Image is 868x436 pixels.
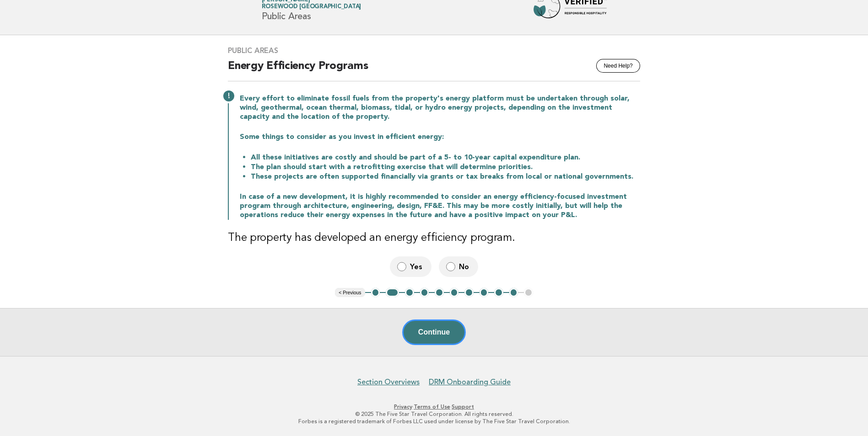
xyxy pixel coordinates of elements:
[251,162,640,172] li: The plan should start with a retrofitting exercise that will determine priorities.
[262,4,361,10] span: Rosewood [GEOGRAPHIC_DATA]
[240,192,640,220] p: In case of a new development, it is highly recommended to consider an energy efficiency-focused i...
[450,288,459,297] button: 6
[371,288,380,297] button: 1
[240,133,640,142] p: Some things to consider as you invest in efficient energy:
[480,288,489,297] button: 8
[154,418,714,425] p: Forbes is a registered trademark of Forbes LLC used under license by The Five Star Travel Corpora...
[394,404,412,410] a: Privacy
[397,262,406,271] input: Yes
[446,262,455,271] input: No
[429,378,511,387] a: DRM Onboarding Guide
[335,288,365,297] button: < Previous
[228,59,640,81] h2: Energy Efficiency Programs
[402,319,466,345] button: Continue
[435,288,444,297] button: 5
[420,288,429,297] button: 4
[240,94,640,122] p: Every effort to eliminate fossil fuels from the property's energy platform must be undertaken thr...
[251,172,640,181] li: These projects are often supported financially via grants or tax breaks from local or national go...
[509,288,518,297] button: 10
[414,404,450,410] a: Terms of Use
[251,153,640,162] li: All these initiatives are costly and should be part of a 5- to 10-year capital expenditure plan.
[154,403,714,410] p: · ·
[452,404,474,410] a: Support
[459,262,471,271] span: No
[596,59,640,73] button: Need Help?
[494,288,503,297] button: 9
[228,46,640,55] h3: Public Areas
[464,288,474,297] button: 7
[228,231,640,245] h3: The property has developed an energy efficiency program.
[357,378,420,387] a: Section Overviews
[410,262,424,271] span: Yes
[405,288,414,297] button: 3
[386,288,399,297] button: 2
[154,410,714,418] p: © 2025 The Five Star Travel Corporation. All rights reserved.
